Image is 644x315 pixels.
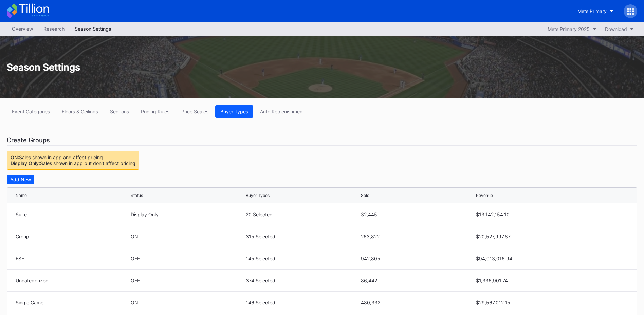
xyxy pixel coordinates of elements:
button: Download [602,24,637,34]
div: $20,527,997.87 [476,234,589,239]
button: Auto Replenishment [255,105,309,118]
div: OFF [131,278,244,283]
div: 146 Selected [246,300,359,305]
div: 263,822 [361,234,474,239]
a: Overview [7,24,38,34]
div: ON [131,234,244,239]
button: Event Categories [7,105,55,118]
div: Status [131,193,143,198]
div: Sales shown in app but don't affect pricing [11,160,135,166]
span: Display Only: [11,160,40,166]
span: ON: [11,154,19,160]
button: Mets Primary 2025 [544,24,600,34]
div: $94,013,016.94 [476,256,589,261]
button: Add New [7,175,34,184]
div: Name [16,193,27,198]
button: Pricing Rules [136,105,174,118]
div: 315 Selected [246,234,359,239]
div: Download [605,26,627,32]
div: $13,142,154.10 [476,211,589,217]
div: Create Groups [7,135,637,146]
div: 374 Selected [246,278,359,283]
button: Buyer Types [215,105,253,118]
button: Sections [105,105,134,118]
button: Mets Primary [572,5,619,17]
div: Suite [16,211,129,217]
div: Price Scales [181,109,208,114]
div: Revenue [476,193,493,198]
button: Price Scales [176,105,214,118]
div: Overview [7,24,38,34]
a: Research [38,24,70,34]
div: Display Only [131,211,244,217]
div: 942,805 [361,256,474,261]
div: Single Game [16,300,129,305]
div: $29,567,012.15 [476,300,589,305]
div: ON [131,300,244,305]
div: Mets Primary 2025 [548,26,590,32]
div: Buyer Types [220,109,248,114]
div: $1,336,901.74 [476,278,589,283]
div: 86,442 [361,278,474,283]
div: Sold [361,193,369,198]
div: Group [16,234,129,239]
div: Mets Primary [577,8,607,14]
div: 20 Selected [246,211,359,217]
div: OFF [131,256,244,261]
div: Add New [10,177,31,182]
div: Sales shown in app and affect pricing [11,154,135,160]
div: Auto Replenishment [260,109,304,114]
button: Floors & Ceilings [57,105,103,118]
div: Research [38,24,70,34]
div: Uncategorized [16,278,129,283]
div: Floors & Ceilings [62,109,98,114]
div: Event Categories [12,109,50,114]
div: Sections [110,109,129,114]
div: 32,445 [361,211,474,217]
a: Season Settings [70,24,116,34]
div: Pricing Rules [141,109,169,114]
div: 145 Selected [246,256,359,261]
div: 480,332 [361,300,474,305]
div: Buyer Types [246,193,270,198]
div: FSE [16,256,129,261]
